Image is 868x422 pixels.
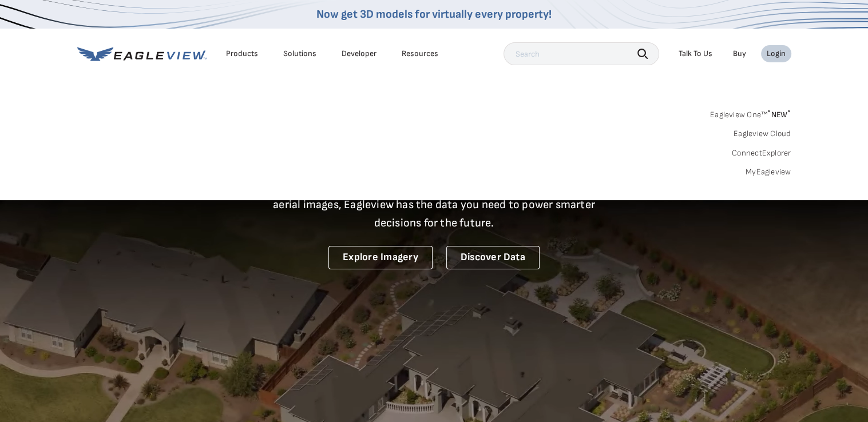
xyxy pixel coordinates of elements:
[328,246,433,269] a: Explore Imagery
[679,49,712,59] div: Talk To Us
[710,106,791,120] a: Eagleview One™*NEW*
[732,148,791,158] a: ConnectExplorer
[733,49,746,59] a: Buy
[342,49,376,59] a: Developer
[226,49,258,59] div: Products
[734,129,791,139] a: Eagleview Cloud
[283,49,316,59] div: Solutions
[402,49,438,59] div: Resources
[259,177,609,232] p: A new era starts here. Built on more than 3.5 billion high-resolution aerial images, Eagleview ha...
[316,7,552,21] a: Now get 3D models for virtually every property!
[746,167,791,177] a: MyEagleview
[504,42,659,65] input: Search
[446,246,540,269] a: Discover Data
[767,110,791,120] span: NEW
[767,49,786,59] div: Login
